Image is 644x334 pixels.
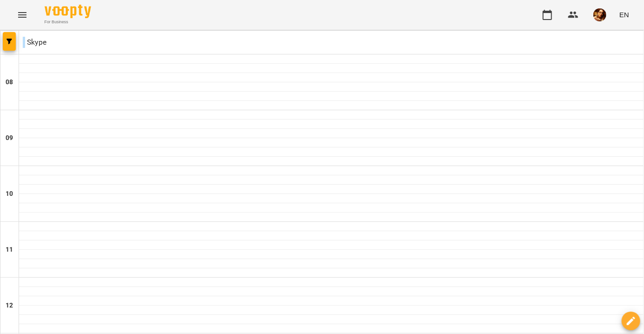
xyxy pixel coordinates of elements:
[6,189,13,199] h6: 10
[616,6,633,23] button: EN
[45,5,91,18] img: Voopty Logo
[6,301,13,311] h6: 12
[11,4,33,26] button: Menu
[593,8,606,21] img: 9dd00ee60830ec0099eaf902456f2b61.png
[23,37,46,48] p: Skype
[619,10,629,20] span: EN
[45,19,91,25] span: For Business
[6,77,13,87] h6: 08
[6,133,13,143] h6: 09
[6,245,13,255] h6: 11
